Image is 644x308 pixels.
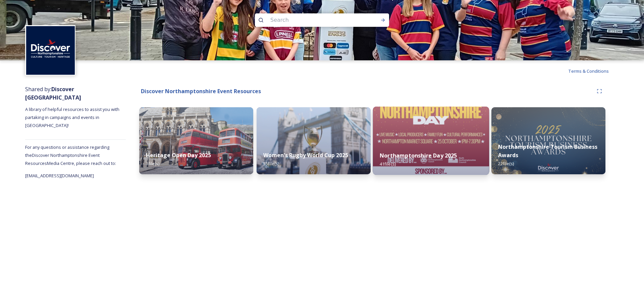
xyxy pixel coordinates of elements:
span: 55 file(s) [263,161,279,167]
img: ed4df81f-8162-44f3-84ed-da90e9d03d77.jpg [139,107,253,174]
span: [EMAIL_ADDRESS][DOMAIN_NAME] [25,173,94,179]
img: aaa1ed22-c381-45de-a7fc-50f079355551.jpg [373,107,489,175]
a: Terms & Conditions [568,67,619,75]
strong: Discover Northamptonshire Event Resources [141,87,261,95]
strong: Discover [GEOGRAPHIC_DATA] [25,85,81,101]
img: Untitled%20design%20%282%29.png [26,26,75,75]
span: Terms & Conditions [568,68,609,74]
img: a23b8861-871a-4cee-9c71-79826736bc07.jpg [257,107,371,174]
span: 22 file(s) [498,161,514,167]
span: A library of helpful resources to assist you with partaking in campaigns and events in [GEOGRAPHI... [25,106,120,128]
span: Shared by: [25,85,81,101]
span: For any questions or assistance regarding the Discover Northamptonshire Event Resources Media Cen... [25,144,116,166]
strong: Heritage Open Day 2025 [146,151,211,159]
span: 1 file(s) [146,161,159,167]
img: 45fbea6a-6b0d-4cca-a16d-aebba4b35ecc.jpg [491,107,605,174]
span: 41 file(s) [380,161,396,167]
strong: Women's Rugby World Cup 2025 [263,151,348,159]
strong: Northamptonshire Day 2025 [380,152,457,159]
input: Search [267,13,359,27]
strong: Northamptonshire Tourism Business Awards [498,143,597,159]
